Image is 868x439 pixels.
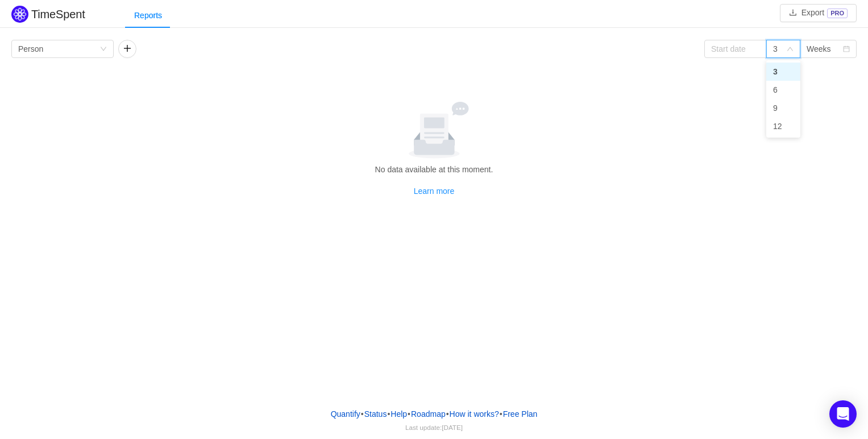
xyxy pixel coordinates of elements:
li: 6 [766,81,800,99]
span: [DATE] [442,424,463,431]
a: Learn more [414,187,455,196]
i: icon: down [787,45,794,53]
span: Last update: [405,424,463,431]
li: 12 [766,117,800,135]
a: Roadmap [410,405,446,423]
div: Reports [125,3,171,28]
span: • [361,409,364,419]
input: Start date [704,40,767,58]
span: No data available at this moment. [375,165,493,174]
button: Free Plan [502,405,538,423]
span: • [500,409,502,419]
h2: TimeSpent [31,8,85,20]
div: Weeks [807,40,831,57]
button: icon: plus [118,40,136,58]
li: 3 [766,63,800,81]
div: Person [18,40,43,57]
span: • [387,409,390,419]
span: • [408,409,410,419]
a: Quantify [330,405,361,423]
a: Status [364,405,388,423]
button: icon: downloadExportPRO [780,4,857,22]
a: Help [390,405,408,423]
i: icon: down [100,45,107,53]
button: How it works? [449,405,500,423]
span: • [446,409,449,419]
div: 3 [773,40,778,57]
i: icon: calendar [843,45,850,53]
li: 9 [766,99,800,117]
img: Quantify logo [11,6,28,23]
div: Open Intercom Messenger [829,400,857,428]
